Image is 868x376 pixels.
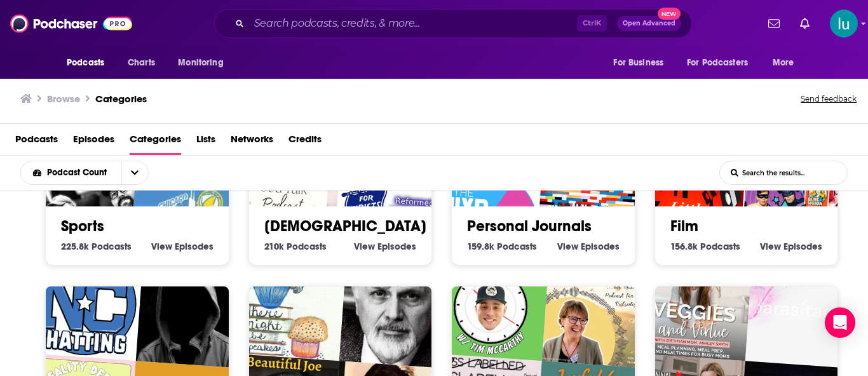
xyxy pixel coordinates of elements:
[687,54,748,72] span: For Podcasters
[73,129,114,155] a: Episodes
[26,244,143,361] img: nerdschatting
[354,241,416,252] a: View [DEMOGRAPHIC_DATA] Episodes
[136,252,253,368] img: Pengen ke Mars
[635,244,752,361] img: Veggies & Virtue
[128,54,155,72] span: Charts
[497,241,537,252] span: Podcasts
[760,241,822,252] a: View Film Episodes
[542,252,659,368] img: Frau Sensibelchen - Der Mutmacherpodcast für sensible Vielseitigkeit
[119,51,163,75] a: Charts
[783,241,822,252] span: Episodes
[745,252,862,368] img: parasitarias
[557,241,578,252] span: View
[15,129,58,155] a: Podcasts
[623,20,675,27] span: Open Advanced
[61,241,89,252] span: 225.8k
[20,161,168,185] h2: Choose List sort
[763,13,785,34] a: Show notifications dropdown
[21,168,121,177] button: open menu
[287,241,327,252] span: Podcasts
[175,241,214,252] span: Episodes
[58,51,121,75] button: open menu
[178,54,223,72] span: Monitoring
[288,129,322,155] a: Credits
[670,217,698,236] a: Film
[797,90,860,108] button: Send feedback
[264,241,327,252] a: 210k [DEMOGRAPHIC_DATA] Podcasts
[700,241,740,252] span: Podcasts
[130,129,181,155] a: Categories
[47,168,111,177] span: Podcast Count
[151,241,214,252] a: View Sports Episodes
[617,16,681,31] button: Open AdvancedNew
[61,217,104,236] a: Sports
[264,241,284,252] span: 210k
[67,54,104,72] span: Podcasts
[339,252,456,368] img: Cent'anni sono un giorno Roberto Roversi
[760,241,781,252] span: View
[92,241,132,252] span: Podcasts
[196,129,215,155] a: Lists
[467,241,494,252] span: 159.8k
[830,10,858,37] img: User Profile
[121,161,148,184] button: open menu
[830,10,858,37] button: Show profile menu
[773,54,794,72] span: More
[830,10,858,37] span: Logged in as lusodano
[613,54,663,72] span: For Business
[229,244,346,361] img: There Might Be Cupcakes Podcast
[264,217,426,236] a: [DEMOGRAPHIC_DATA]
[214,9,692,38] div: Search podcasts, credits, & more...
[467,217,592,236] a: Personal Journals
[670,241,740,252] a: 156.8k Film Podcasts
[10,11,132,36] img: Podchaser - Follow, Share and Rate Podcasts
[151,241,172,252] span: View
[61,241,132,252] a: 225.8k Sports Podcasts
[764,51,810,75] button: open menu
[354,241,375,252] span: View
[249,13,577,34] input: Search podcasts, credits, & more...
[825,307,855,338] div: Open Intercom Messenger
[604,51,679,75] button: open menu
[95,93,147,105] a: Categories
[377,241,416,252] span: Episodes
[432,244,549,361] img: 20TIMinutes: A Mental Health Podcast
[557,241,620,252] a: View Personal Journals Episodes
[231,129,273,155] a: Networks
[795,13,815,34] a: Show notifications dropdown
[658,8,681,20] span: New
[467,241,537,252] a: 159.8k Personal Journals Podcasts
[670,241,698,252] span: 156.8k
[47,93,80,105] h3: Browse
[679,51,766,75] button: open menu
[581,241,620,252] span: Episodes
[169,51,240,75] button: open menu
[577,15,607,32] span: Ctrl K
